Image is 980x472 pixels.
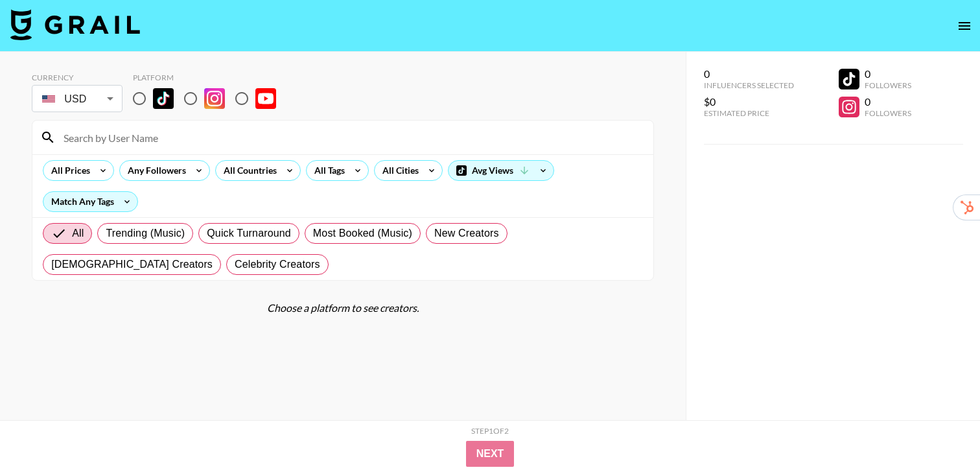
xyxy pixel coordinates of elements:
div: Step 1 of 2 [471,426,509,436]
div: Influencers Selected [704,80,794,90]
div: All Countries [216,161,279,180]
input: Search by User Name [56,127,646,148]
div: All Cities [375,161,421,180]
span: All [72,226,84,241]
div: 0 [865,95,911,108]
div: Followers [865,108,911,118]
button: Next [466,441,515,467]
img: TikTok [153,88,174,109]
div: 0 [704,67,794,80]
div: Choose a platform to see creators. [32,301,654,314]
span: Quick Turnaround [207,226,291,241]
div: Estimated Price [704,108,794,118]
div: Platform [133,73,286,82]
img: Instagram [204,88,225,109]
button: open drawer [951,13,977,39]
div: Match Any Tags [43,192,137,211]
div: Currency [32,73,122,82]
span: Celebrity Creators [235,257,320,272]
img: YouTube [255,88,276,109]
div: 0 [865,67,911,80]
div: $0 [704,95,794,108]
div: USD [34,88,120,110]
div: All Prices [43,161,93,180]
span: Most Booked (Music) [313,226,412,241]
span: [DEMOGRAPHIC_DATA] Creators [51,257,213,272]
div: Avg Views [449,161,554,180]
span: New Creators [434,226,499,241]
img: Grail Talent [10,9,140,40]
span: Trending (Music) [106,226,185,241]
div: Any Followers [120,161,189,180]
div: Followers [865,80,911,90]
div: All Tags [307,161,347,180]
